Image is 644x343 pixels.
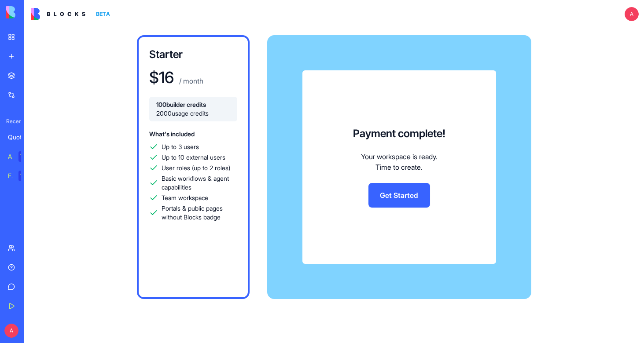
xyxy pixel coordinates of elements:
div: Feedback Form [8,171,12,180]
p: / month [177,76,203,86]
h3: Payment complete! [353,127,445,141]
span: Portals & public pages without Blocks badge [162,204,237,222]
a: Get Started [368,183,430,208]
a: AI Logo GeneratorTRY [3,148,38,165]
img: logo [6,6,61,18]
span: What's included [149,130,195,138]
div: TRY [18,171,33,181]
span: Team workspace [162,193,208,202]
span: 100 builder credits [156,100,230,109]
img: logo [31,8,85,20]
span: Basic workflows & agent capabilities [162,174,237,192]
div: BETA [92,8,114,20]
span: Up to 10 external users [162,153,225,162]
div: AI Logo Generator [8,152,12,161]
div: TRY [18,151,33,162]
a: Feedback FormTRY [3,167,38,185]
div: QuotableAI [8,133,33,142]
h3: Starter [149,47,237,62]
a: QuotableAI [3,128,38,146]
a: BETA [31,8,114,20]
p: Your workspace is ready. Time to create. [361,151,438,172]
span: Up to 3 users [162,142,199,151]
span: User roles (up to 2 roles) [162,164,230,172]
h1: $ 16 [149,69,174,86]
span: Recent [3,118,21,125]
span: 2000 usage credits [156,109,230,118]
span: A [4,324,18,338]
span: A [625,7,639,21]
